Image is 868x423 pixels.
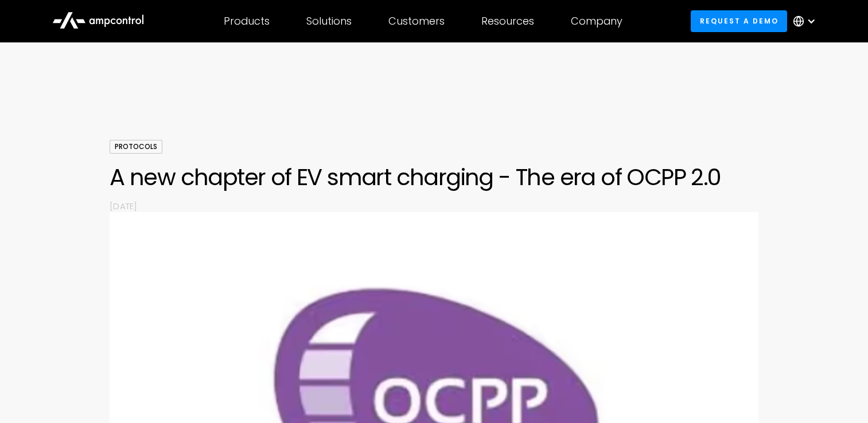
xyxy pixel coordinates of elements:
div: Products [224,15,270,28]
div: Resources [481,15,534,28]
div: Company [571,15,622,28]
a: Request a demo [691,10,787,32]
h1: A new chapter of EV smart charging - The era of OCPP 2.0 [110,163,758,191]
div: Solutions [306,15,352,28]
p: [DATE] [110,200,758,212]
div: Protocols [110,140,162,154]
div: Customers [388,15,445,28]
